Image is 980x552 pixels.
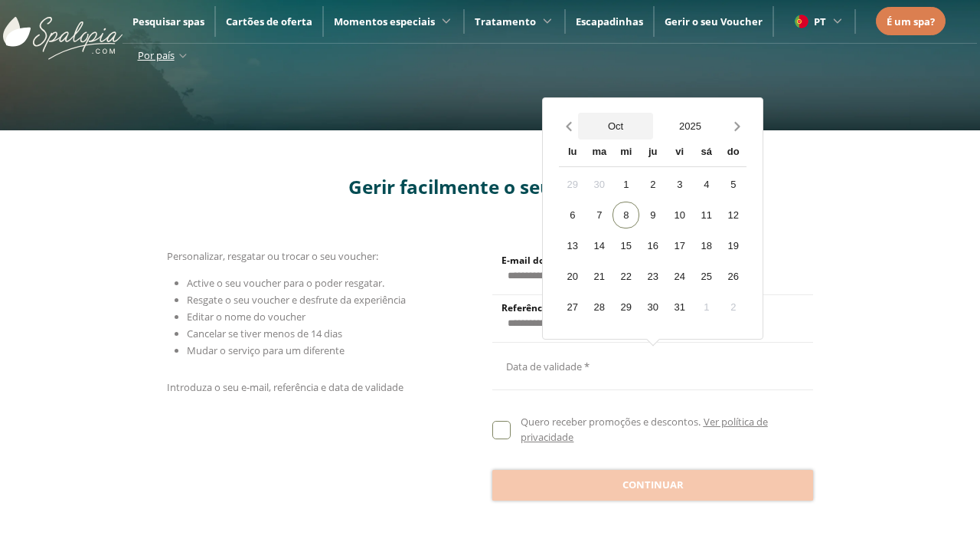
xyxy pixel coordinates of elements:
span: Quero receber promoções e descontos. [521,415,701,429]
div: 17 [666,232,693,259]
a: Ver política de privacidade [521,415,767,444]
div: 8 [612,202,639,228]
div: Calendar wrapper [559,140,746,320]
a: Pesquisar spas [132,15,204,28]
div: 1 [612,171,639,198]
div: 12 [720,202,746,228]
div: 14 [586,232,612,259]
div: 10 [666,202,693,228]
div: 30 [586,171,612,198]
a: É um spa? [887,13,935,30]
div: 11 [693,202,720,228]
div: 16 [639,232,666,259]
div: 29 [559,171,586,198]
button: Previous month [559,113,578,140]
div: 27 [559,294,586,320]
div: 9 [639,202,666,228]
div: 31 [666,294,693,320]
button: Next month [727,113,746,140]
div: 2 [639,171,666,198]
div: 22 [612,263,639,290]
span: Personalizar, resgatar ou trocar o seu voucher: [167,249,378,263]
span: Mudar o serviço para um diferente [187,343,345,357]
div: do [720,140,746,166]
div: ju [639,140,666,166]
div: ma [586,140,612,166]
div: 3 [666,171,693,198]
div: 25 [693,263,720,290]
div: 26 [720,263,746,290]
span: Resgate o seu voucher e desfrute da experiência [187,293,406,307]
div: 29 [612,294,639,320]
button: Open years overlay [653,113,728,140]
div: 5 [720,171,746,198]
button: Continuar [492,470,813,501]
span: Por país [138,48,175,62]
div: Calendar days [559,171,746,320]
div: 28 [586,294,612,320]
img: ImgLogoSpalopia.BvClDcEz.svg [3,2,122,60]
div: 2 [720,294,746,320]
div: vi [666,140,693,166]
span: É um spa? [887,15,935,28]
a: Escapadinhas [576,15,643,28]
div: 30 [639,294,666,320]
div: mi [612,140,639,166]
div: 21 [586,263,612,290]
div: 4 [693,171,720,198]
span: Gerir facilmente o seu voucher [348,174,632,199]
div: 23 [639,263,666,290]
span: Introduza o seu e-mail, referência e data de validade [167,380,403,394]
div: 13 [559,232,586,259]
div: 7 [586,202,612,228]
div: 24 [666,263,693,290]
a: Gerir o seu Voucher [665,15,763,28]
div: 19 [720,232,746,259]
div: sá [693,140,720,166]
div: 20 [559,263,586,290]
span: Editar o nome do voucher [187,310,305,324]
div: 18 [693,232,720,259]
div: 15 [612,232,639,259]
span: Continuar [622,478,684,493]
div: 6 [559,202,586,228]
div: 1 [693,294,720,320]
div: lu [559,140,586,166]
a: Cartões de oferta [226,15,312,28]
button: Open months overlay [578,113,653,140]
span: Active o seu voucher para o poder resgatar. [187,276,384,290]
span: Cancelar se tiver menos de 14 dias [187,327,342,340]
